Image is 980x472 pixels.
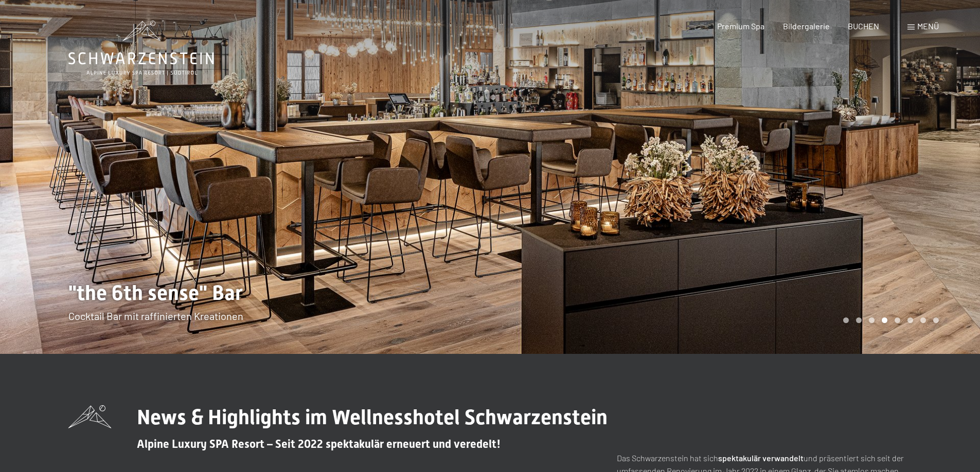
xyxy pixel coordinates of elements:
[869,317,875,323] div: Carousel Page 3
[856,317,862,323] div: Carousel Page 2
[920,317,926,323] div: Carousel Page 7
[718,453,804,463] strong: spektakulär verwandelt
[907,317,913,323] div: Carousel Page 6
[933,317,939,323] div: Carousel Page 8
[840,317,939,323] div: Carousel Pagination
[137,438,501,450] span: Alpine Luxury SPA Resort – Seit 2022 spektakulär erneuert und veredelt!
[137,405,608,429] span: News & Highlights im Wellnesshotel Schwarzenstein
[895,317,900,323] div: Carousel Page 5
[882,317,887,323] div: Carousel Page 4 (Current Slide)
[717,21,764,31] a: Premium Spa
[783,21,830,31] a: Bildergalerie
[848,21,879,31] a: BUCHEN
[843,317,849,323] div: Carousel Page 1
[917,21,939,31] span: Menü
